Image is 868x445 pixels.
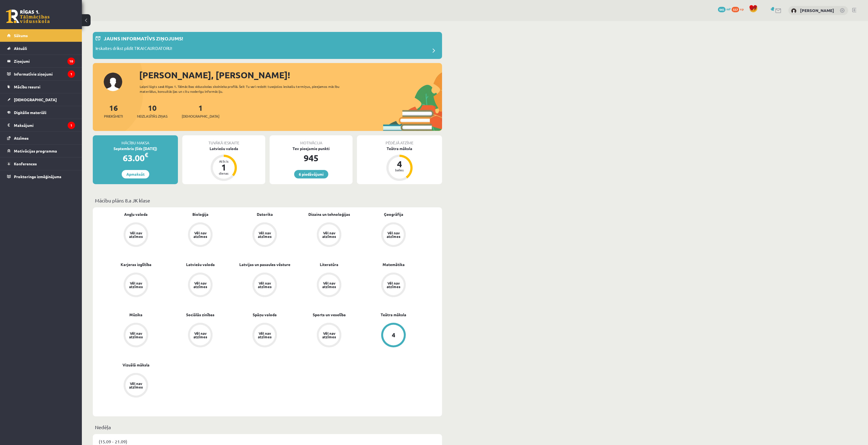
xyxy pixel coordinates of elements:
span: 945 [718,7,726,12]
a: 945 mP [718,7,731,11]
a: Karjeras izglītība [121,262,151,267]
a: Ģeogrāfija [384,211,403,217]
i: 1 [68,122,75,129]
span: 557 [732,7,739,12]
span: [DEMOGRAPHIC_DATA] [182,114,219,119]
span: Atzīmes [14,136,29,141]
a: Latvijas un pasaules vēsture [239,262,290,267]
a: Literatūra [320,262,338,267]
a: Vēl nav atzīmes [168,273,232,298]
a: Mācību resursi [7,80,75,93]
img: Gustavs Skreija [791,8,797,14]
p: Nedēļa [95,423,440,431]
a: Spāņu valoda [253,312,277,318]
div: Vēl nav atzīmes [193,331,208,339]
div: Vēl nav atzīmes [128,231,144,238]
a: Vēl nav atzīmes [232,222,297,248]
a: 4 [361,323,426,348]
a: Vizuālā māksla [123,362,150,368]
a: Vēl nav atzīmes [232,323,297,348]
div: Vēl nav atzīmes [193,281,208,288]
a: Apmaksāt [122,170,149,178]
div: Pēdējā atzīme [357,135,442,146]
div: Vēl nav atzīmes [128,382,144,389]
div: Vēl nav atzīmes [257,331,272,339]
div: Vēl nav atzīmes [128,331,144,339]
a: [DEMOGRAPHIC_DATA] [7,93,75,106]
div: Tuvākā ieskaite [182,135,265,146]
p: Ieskaites drīkst pildīt TIKAI CAUR DATORU! [96,45,172,53]
a: Dizains un tehnoloģijas [308,211,350,217]
div: 4 [392,332,395,338]
a: Vēl nav atzīmes [361,222,426,248]
div: Vēl nav atzīmes [257,281,272,288]
a: Motivācijas programma [7,145,75,157]
a: Proktoringa izmēģinājums [7,170,75,183]
a: Angļu valoda [124,211,148,217]
legend: Ziņojumi [14,55,75,67]
div: Vēl nav atzīmes [386,281,401,288]
div: Vēl nav atzīmes [193,231,208,238]
div: Mācību maksa [93,135,178,146]
div: Atlicis [216,160,232,163]
div: Vēl nav atzīmes [321,331,337,339]
div: 4 [391,160,408,168]
a: Teātra māksla [381,312,406,318]
div: Septembris (līdz [DATE]) [93,146,178,151]
a: Mūzika [129,312,142,318]
div: Vēl nav atzīmes [321,281,337,288]
div: 63.00 [93,151,178,165]
span: Neizlasītās ziņas [137,114,168,119]
a: Vēl nav atzīmes [168,323,232,348]
span: Digitālie materiāli [14,110,46,115]
i: 1 [68,70,75,78]
p: Mācību plāns 8.a JK klase [95,197,440,204]
a: Vēl nav atzīmes [297,273,361,298]
a: Vēl nav atzīmes [297,222,361,248]
a: [PERSON_NAME] [800,8,834,13]
a: Sociālās zinības [186,312,214,318]
a: Latviešu valoda Atlicis 1 dienas [182,146,265,182]
a: Vēl nav atzīmes [104,222,168,248]
a: Vēl nav atzīmes [232,273,297,298]
div: Laipni lūgts savā Rīgas 1. Tālmācības vidusskolas skolnieka profilā. Šeit Tu vari redzēt tuvojošo... [140,84,349,94]
span: Aktuāli [14,46,27,51]
a: Bioloģija [192,211,208,217]
a: Sākums [7,29,75,42]
a: 1[DEMOGRAPHIC_DATA] [182,103,219,119]
span: mP [726,7,731,11]
a: Vēl nav atzīmes [104,373,168,399]
div: Teātra māksla [357,146,442,151]
div: Latviešu valoda [182,146,265,151]
a: Rīgas 1. Tālmācības vidusskola [6,10,50,23]
div: Vēl nav atzīmes [321,231,337,238]
p: Jauns informatīvs ziņojums! [104,35,183,42]
a: Vēl nav atzīmes [361,273,426,298]
a: 10Neizlasītās ziņas [137,103,168,119]
a: Ziņojumi10 [7,55,75,67]
span: Motivācijas programma [14,148,57,153]
div: Tev pieejamie punkti [270,146,353,151]
div: Motivācija [270,135,353,146]
span: Konferences [14,161,37,166]
a: 16Priekšmeti [104,103,123,119]
a: Informatīvie ziņojumi1 [7,68,75,80]
a: Vēl nav atzīmes [104,273,168,298]
a: Vēl nav atzīmes [104,323,168,348]
span: € [145,151,148,159]
span: [DEMOGRAPHIC_DATA] [14,97,57,102]
a: Jauns informatīvs ziņojums! Ieskaites drīkst pildīt TIKAI CAUR DATORU! [96,35,439,56]
a: Konferences [7,157,75,170]
a: 6 piedāvājumi [294,170,328,178]
a: Latviešu valoda [186,262,215,267]
div: Vēl nav atzīmes [386,231,401,238]
div: Vēl nav atzīmes [257,231,272,238]
a: Sports un veselība [313,312,346,318]
span: Mācību resursi [14,84,40,89]
div: 945 [270,151,353,165]
span: Sākums [14,33,28,38]
a: 557 xp [732,7,746,11]
i: 10 [67,58,75,65]
a: Matemātika [383,262,405,267]
legend: Maksājumi [14,119,75,132]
